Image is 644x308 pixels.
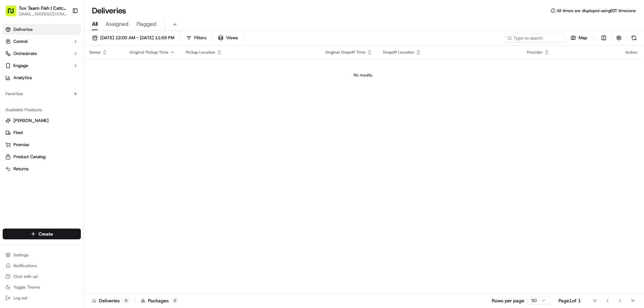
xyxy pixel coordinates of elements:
span: Toggle Theme [13,285,40,290]
button: Filters [183,33,209,43]
button: Settings [3,250,81,260]
button: Orchestrate [3,48,81,59]
a: Fleet [5,130,78,136]
button: Tuv Taam Fish | Catch & Co. [19,5,67,11]
div: Favorites [3,88,81,99]
a: Analytics [3,72,81,83]
span: Views [226,35,238,41]
span: Provider [527,50,543,55]
span: Notifications [13,263,37,268]
a: Promise [5,142,78,148]
div: Action [625,50,637,55]
span: Orchestrate [13,51,37,57]
span: Dropoff Location [383,50,414,55]
button: [EMAIL_ADDRESS][DOMAIN_NAME] [19,11,67,17]
a: [PERSON_NAME] [5,118,78,124]
p: Rows per page [492,297,524,304]
button: Product Catalog [3,151,81,162]
span: [PERSON_NAME] [13,118,49,124]
button: Control [3,36,81,47]
span: Create [39,231,53,237]
span: All times are displayed using EDT timezone [557,8,636,13]
button: Toggle Theme [3,283,81,292]
button: Views [215,33,241,43]
button: [DATE] 12:00 AM - [DATE] 11:59 PM [89,33,177,43]
button: Promise [3,139,81,150]
span: Original Dropoff Time [325,50,366,55]
span: Filters [194,35,206,41]
button: Refresh [629,33,639,43]
span: Promise [13,142,29,148]
span: Returns [13,166,29,172]
div: Page 1 of 1 [558,297,581,304]
span: Pickup Location [186,50,215,55]
a: Returns [5,166,78,172]
button: Fleet [3,127,81,138]
button: Engage [3,60,81,71]
button: Tuv Taam Fish | Catch & Co.[EMAIL_ADDRESS][DOMAIN_NAME] [3,3,69,19]
span: [DATE] 12:00 AM - [DATE] 11:59 PM [100,35,174,41]
span: All [92,20,98,28]
span: Log out [13,295,27,301]
span: Engage [13,63,28,69]
div: 0 [171,298,179,304]
h1: Deliveries [92,5,126,16]
span: Control [13,39,28,45]
button: Returns [3,164,81,174]
input: Type to search [504,33,565,43]
button: Log out [3,293,81,303]
button: Notifications [3,261,81,270]
span: Product Catalog [13,154,46,160]
a: Deliveries [3,24,81,35]
div: Deliveries [92,297,130,304]
div: No results. [87,72,640,78]
span: Chat with us! [13,274,38,279]
span: Assigned [106,20,128,28]
span: Settings [13,252,29,258]
span: Analytics [13,75,32,81]
span: Map [579,35,587,41]
span: Deliveries [13,26,33,33]
div: Available Products [3,105,81,115]
div: 0 [122,298,130,304]
button: Chat with us! [3,272,81,281]
span: Flagged [137,20,156,28]
button: Map [568,33,590,43]
span: Fleet [13,130,23,136]
a: Product Catalog [5,154,78,160]
div: Packages [141,297,179,304]
button: [PERSON_NAME] [3,115,81,126]
span: Status [89,50,101,55]
span: Original Pickup Time [129,50,168,55]
button: Create [3,229,81,239]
